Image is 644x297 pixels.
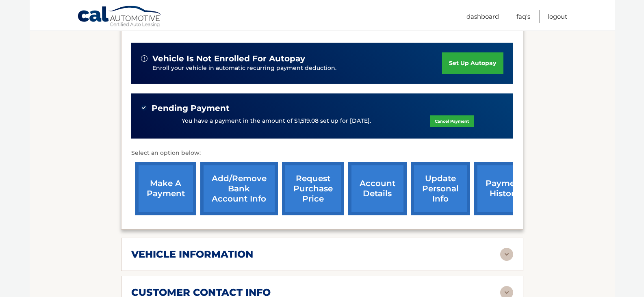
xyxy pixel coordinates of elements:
[152,54,305,64] span: vehicle is not enrolled for autopay
[77,5,163,29] a: Cal Automotive
[135,162,196,215] a: make a payment
[430,115,474,127] a: Cancel Payment
[141,55,147,62] img: alert-white.svg
[131,148,513,158] p: Select an option below:
[200,162,278,215] a: Add/Remove bank account info
[182,117,371,126] p: You have a payment in the amount of $1,519.08 set up for [DATE].
[152,103,230,113] span: Pending Payment
[442,52,503,74] a: set up autopay
[466,10,499,23] a: Dashboard
[548,10,567,23] a: Logout
[516,10,530,23] a: FAQ's
[141,105,147,111] img: check-green.svg
[474,162,535,215] a: payment history
[131,248,253,260] h2: vehicle information
[348,162,407,215] a: account details
[500,248,513,261] img: accordion-rest.svg
[411,162,470,215] a: update personal info
[282,162,344,215] a: request purchase price
[152,64,442,73] p: Enroll your vehicle in automatic recurring payment deduction.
